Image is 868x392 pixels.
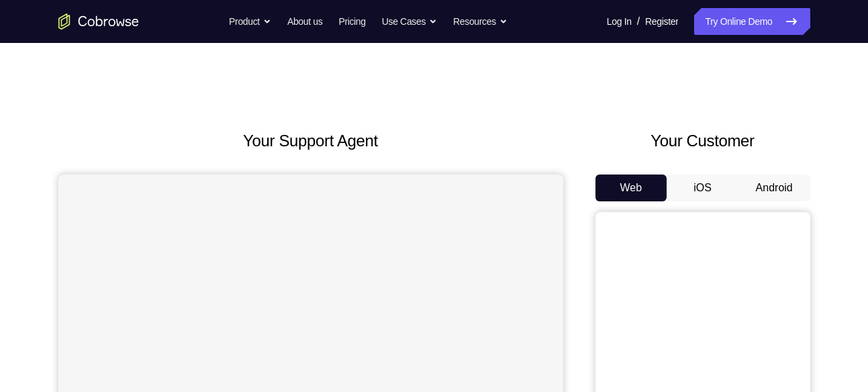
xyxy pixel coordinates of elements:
[667,175,738,201] button: iOS
[738,175,810,201] button: Android
[229,8,271,35] button: Product
[382,8,437,35] button: Use Cases
[58,13,139,30] a: Go to the home page
[453,8,508,35] button: Resources
[287,8,322,35] a: About us
[595,175,667,201] button: Web
[637,13,640,30] span: /
[595,129,810,153] h2: Your Customer
[645,8,678,35] a: Register
[58,129,563,153] h2: Your Support Agent
[694,8,810,35] a: Try Online Demo
[607,8,632,35] a: Log In
[338,8,365,35] a: Pricing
